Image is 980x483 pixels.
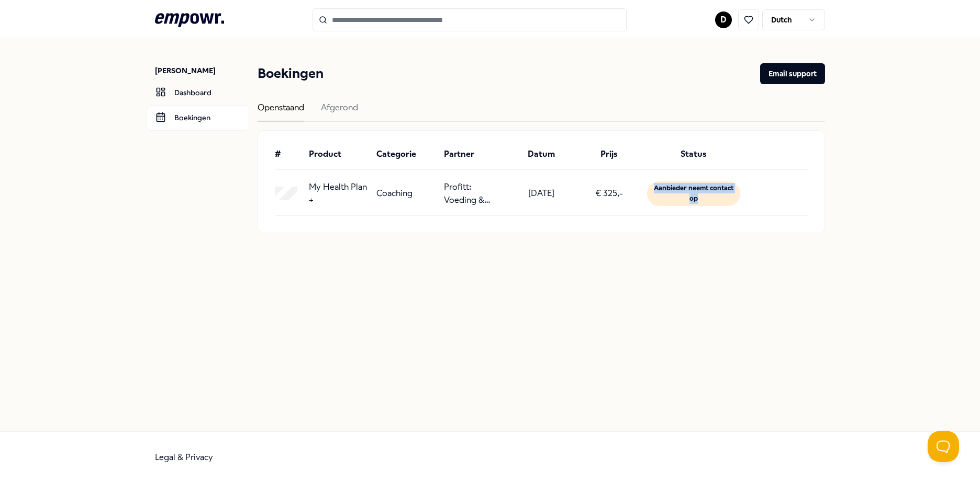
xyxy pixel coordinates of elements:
[155,65,249,76] p: [PERSON_NAME]
[275,147,300,161] div: #
[928,431,959,462] iframe: Help Scout Beacon - Open
[647,181,740,206] div: Aanbieder neemt contact op
[444,147,503,161] div: Partner
[147,105,249,130] a: Boekingen
[595,187,623,200] p: € 325,-
[258,101,304,121] div: Openstaand
[580,147,639,161] div: Prijs
[147,80,249,105] a: Dashboard
[528,187,554,200] p: [DATE]
[309,180,368,207] p: My Health Plan +
[376,187,413,200] p: Coaching
[647,147,740,161] div: Status
[444,180,503,207] p: Profitt: Voeding & diëtiek
[511,147,571,161] div: Datum
[258,63,324,84] h1: Boekingen
[155,452,213,462] a: Legal & Privacy
[309,147,368,161] div: Product
[760,63,825,84] button: Email support
[321,101,358,121] div: Afgerond
[313,8,627,31] input: Search for products, categories or subcategories
[376,147,436,161] div: Categorie
[715,11,732,28] button: D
